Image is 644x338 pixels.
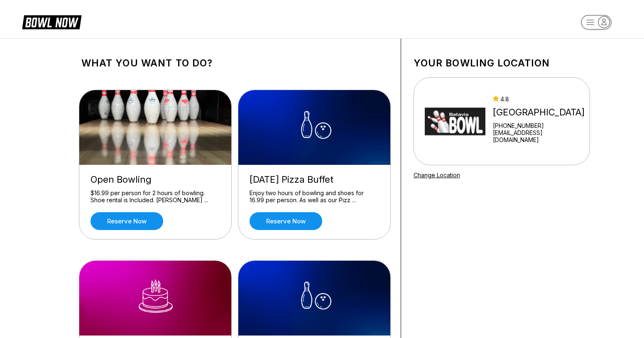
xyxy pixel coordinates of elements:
div: Open Bowling [91,174,220,185]
h1: What you want to do? [81,57,388,69]
div: [PHONE_NUMBER] [493,122,586,129]
div: $16.99 per person for 2 hours of bowling. Shoe rental is Included. [PERSON_NAME] ... [91,189,220,204]
a: Reserve now [250,212,322,230]
div: [DATE] Pizza Buffet [250,174,379,185]
img: Batavia Bowl [425,90,485,152]
div: Enjoy two hours of bowling and shoes for 16.99 per person. As well as our Pizz ... [250,189,379,204]
img: Friday Family Fun [238,261,391,336]
img: Birthday Party Package [79,261,232,336]
a: Reserve now [91,212,163,230]
img: Open Bowling [79,90,232,165]
h1: Your bowling location [414,57,590,69]
a: Change Location [414,171,460,179]
div: 4.8 [493,96,586,103]
div: [GEOGRAPHIC_DATA] [493,107,586,118]
img: Wednesday Pizza Buffet [238,90,391,165]
a: [EMAIL_ADDRESS][DOMAIN_NAME] [493,129,586,143]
